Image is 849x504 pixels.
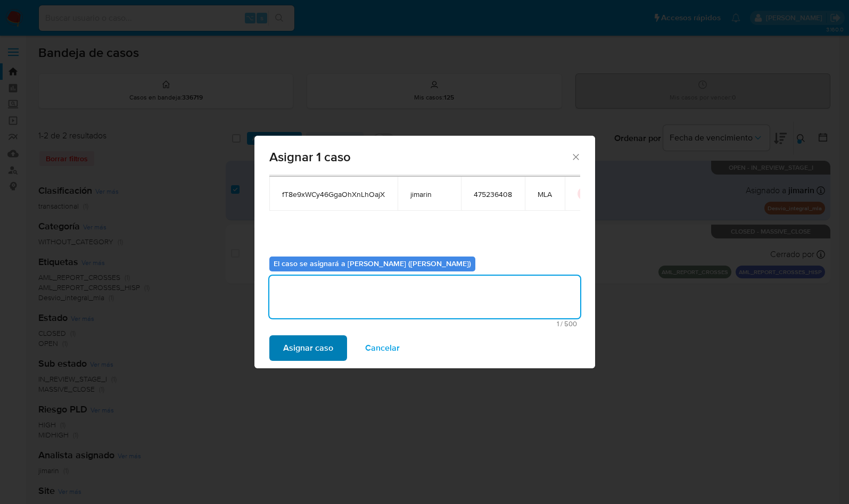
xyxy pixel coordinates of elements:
[269,151,571,163] span: Asignar 1 caso
[474,189,512,199] span: 475236408
[365,336,400,360] span: Cancelar
[538,189,552,199] span: MLA
[578,187,590,200] button: icon-button
[571,152,580,161] button: Cerrar ventana
[351,335,414,361] button: Cancelar
[269,335,347,361] button: Asignar caso
[410,189,448,199] span: jimarin
[273,320,577,327] span: Máximo 500 caracteres
[274,258,471,269] b: El caso se asignará a [PERSON_NAME] ([PERSON_NAME])
[283,336,333,360] span: Asignar caso
[254,136,595,368] div: assign-modal
[282,189,385,199] span: fT8e9xWCy46GgaOhXnLhOajX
